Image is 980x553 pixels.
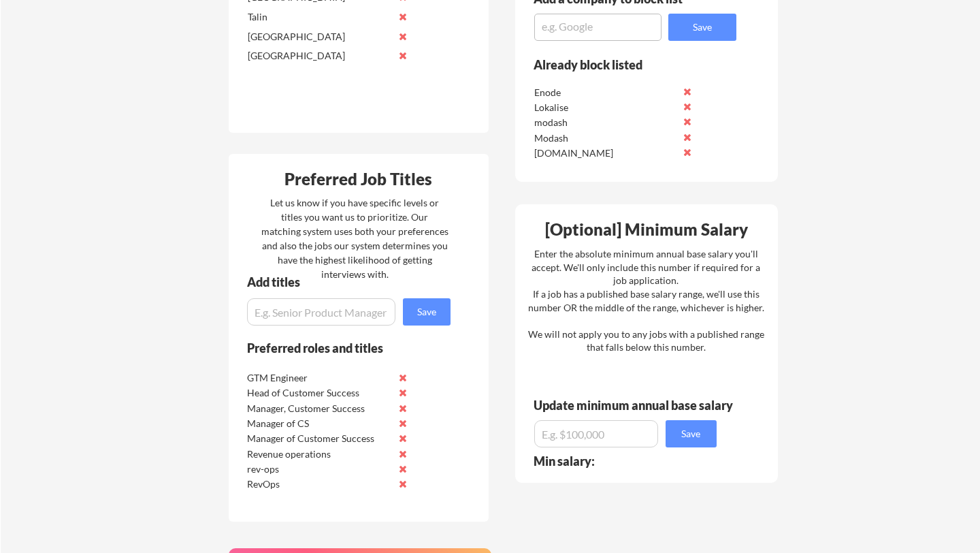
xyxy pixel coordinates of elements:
[534,101,678,114] div: Lokalise
[534,146,678,160] div: [DOMAIN_NAME]
[528,247,764,354] div: Enter the absolute minimum annual base salary you'll accept. We'll only include this number if re...
[534,131,678,145] div: Modash
[403,298,451,326] button: Save
[248,30,391,44] div: [GEOGRAPHIC_DATA]
[534,116,678,129] div: modash
[534,59,718,71] div: Already block listed
[248,49,391,63] div: [GEOGRAPHIC_DATA]
[247,386,391,400] div: Head of Customer Success
[534,454,595,469] strong: Min salary:
[520,221,773,238] div: [Optional] Minimum Salary
[247,417,391,430] div: Manager of CS
[247,477,391,491] div: RevOps
[668,14,736,41] button: Save
[247,298,395,326] input: E.g. Senior Product Manager
[247,276,439,288] div: Add titles
[247,371,391,385] div: GTM Engineer
[248,10,391,24] div: Talin
[232,171,485,187] div: Preferred Job Titles
[261,195,448,281] div: Let us know if you have specific levels or titles you want us to prioritize. Our matching system ...
[534,86,678,99] div: Enode
[534,399,738,411] div: Update minimum annual base salary
[247,432,391,445] div: Manager of Customer Success
[247,342,432,354] div: Preferred roles and titles
[666,420,717,447] button: Save
[534,420,658,447] input: E.g. $100,000
[247,447,391,461] div: Revenue operations
[247,462,391,476] div: rev-ops
[247,402,391,415] div: Manager, Customer Success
